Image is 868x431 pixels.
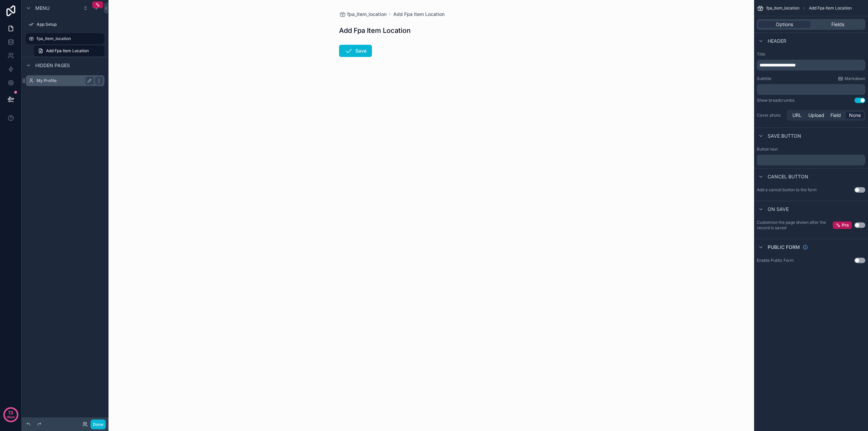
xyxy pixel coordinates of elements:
a: fpa_item_location [339,11,387,18]
label: Customize the page shown after the record is saved [757,220,833,231]
a: Markdown [838,76,865,81]
label: Subtitle [757,76,771,81]
a: Add Fpa Item Location [393,11,445,18]
span: Markdown [845,76,865,81]
span: Cancel button [768,173,808,180]
label: Add a cancel button to the form [757,187,817,193]
div: Show breadcrumbs [757,98,794,103]
button: Done [91,419,106,429]
span: On save [768,206,789,213]
label: Title [757,52,865,57]
span: Public form [768,244,800,251]
span: Hidden pages [35,62,70,69]
a: fpa_item_location [26,33,104,44]
button: Save [339,45,372,57]
span: fpa_item_location [347,11,387,18]
label: App Setup [37,22,103,27]
span: URL [792,112,802,119]
label: My Profile [37,78,91,83]
a: App Setup [26,19,104,30]
span: fpa_item_location [766,5,800,11]
div: Enable Public Form [757,258,794,263]
p: 13 [8,409,13,416]
label: fpa_item_location [37,36,100,41]
label: Button text [757,146,778,152]
span: Add Fpa Item Location [809,5,852,11]
span: Save button [768,133,801,139]
span: Options [776,21,793,28]
a: Add Fpa Item Location [34,45,104,56]
span: Header [768,38,786,44]
span: Add Fpa Item Location [46,48,89,54]
span: Menu [35,5,50,12]
span: None [849,112,861,119]
a: My Profile [26,75,104,86]
span: Field [830,112,841,119]
span: Fields [831,21,844,28]
p: days [7,412,15,422]
div: scrollable content [757,84,865,95]
span: Upload [808,112,824,119]
span: Pro [842,222,849,228]
h1: Add Fpa Item Location [339,26,411,35]
div: scrollable content [757,155,865,165]
div: scrollable content [757,60,865,71]
label: Cover photo [757,113,784,118]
